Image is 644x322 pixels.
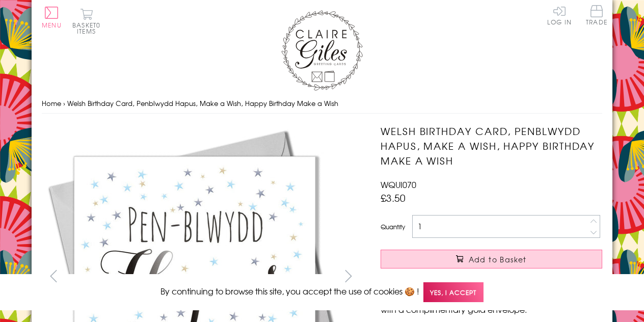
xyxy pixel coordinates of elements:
[42,264,65,287] button: prev
[381,250,602,269] button: Add to Basket
[547,5,572,25] a: Log In
[63,98,65,108] span: ›
[42,93,602,114] nav: breadcrumbs
[42,98,61,108] a: Home
[42,20,62,30] span: Menu
[586,5,607,27] a: Trade
[423,282,484,302] span: Yes, I accept
[469,254,527,264] span: Add to Basket
[586,5,607,25] span: Trade
[381,124,602,168] h1: Welsh Birthday Card, Penblwydd Hapus, Make a Wish, Happy Birthday Make a Wish
[72,8,100,34] button: Basket0 items
[381,178,416,191] span: WQUI070
[337,264,360,287] button: next
[381,222,405,231] label: Quantity
[67,98,338,108] span: Welsh Birthday Card, Penblwydd Hapus, Make a Wish, Happy Birthday Make a Wish
[77,20,100,36] span: 0 items
[42,7,62,28] button: Menu
[381,191,406,205] span: £3.50
[281,10,363,91] img: Claire Giles Greetings Cards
